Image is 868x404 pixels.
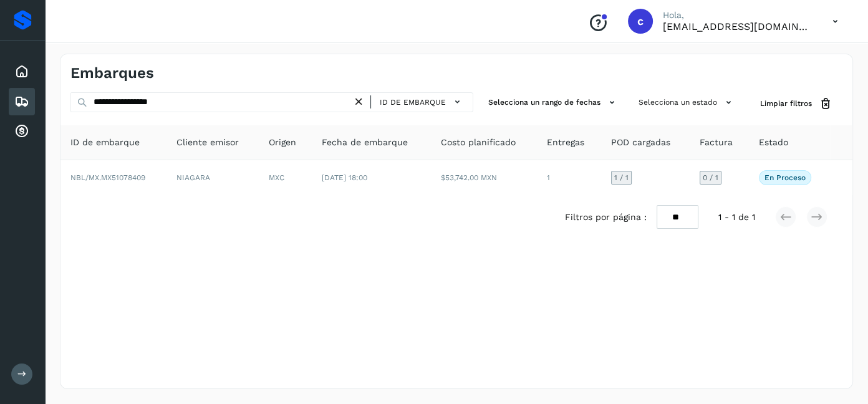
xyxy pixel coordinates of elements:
span: Fecha de embarque [322,136,408,149]
span: POD cargadas [611,136,670,149]
h4: Embarques [70,64,154,82]
span: Estado [759,136,788,149]
button: Selecciona un estado [634,92,740,113]
span: Limpiar filtros [760,98,812,109]
p: cuentasespeciales8_met@castores.com.mx [663,21,813,32]
button: ID de embarque [376,93,468,111]
p: En proceso [764,173,806,182]
span: Entregas [547,136,584,149]
span: Filtros por página : [565,211,647,224]
td: MXC [259,160,312,195]
td: NIAGARA [166,160,259,195]
div: Inicio [9,58,35,85]
span: Origen [269,136,296,149]
div: Embarques [9,88,35,115]
td: 1 [537,160,601,195]
span: 0 / 1 [703,174,718,181]
span: Costo planificado [441,136,516,149]
span: 1 - 1 de 1 [718,211,755,224]
div: Cuentas por cobrar [9,118,35,145]
span: NBL/MX.MX51078409 [70,173,145,182]
span: [DATE] 18:00 [322,173,367,182]
span: ID de embarque [380,97,446,108]
button: Selecciona un rango de fechas [483,92,624,113]
span: Cliente emisor [176,136,239,149]
span: ID de embarque [70,136,140,149]
p: Hola, [663,10,813,21]
span: Factura [700,136,733,149]
td: $53,742.00 MXN [431,160,537,195]
button: Limpiar filtros [750,92,842,115]
span: 1 / 1 [614,174,629,181]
